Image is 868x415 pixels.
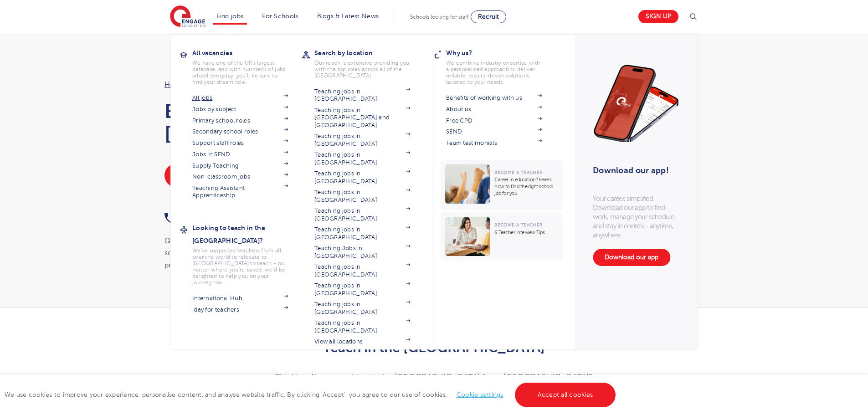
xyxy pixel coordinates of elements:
a: Free CPD [446,117,542,124]
a: Teaching jobs in [GEOGRAPHIC_DATA] [314,282,410,297]
a: Teaching jobs in [GEOGRAPHIC_DATA] [314,133,410,148]
a: About us [446,106,542,113]
a: Team testimonials [446,139,542,147]
a: Search by locationOur reach is extensive providing you with the top roles across all of the [GEOG... [314,46,424,79]
a: Non-classroom jobs [192,173,288,180]
a: Looking to teach in the [GEOGRAPHIC_DATA]?We've supported teachers from all over the world to rel... [192,221,302,286]
a: Teaching jobs in [GEOGRAPHIC_DATA] [314,226,410,241]
a: Teaching Assistant Apprenticeship [192,184,288,200]
a: [PHONE_NUMBER] [164,211,295,225]
a: Secondary school roles [192,128,288,135]
a: Download our app [593,249,670,266]
a: All vacanciesWe have one of the UK's largest database. and with hundreds of jobs added everyday. ... [192,46,302,85]
span: Recruit [478,13,499,20]
a: Teaching jobs in [GEOGRAPHIC_DATA] [314,301,410,316]
a: Sign up [638,10,678,23]
p: We've supported teachers from all over the world to relocate to [GEOGRAPHIC_DATA] to teach - no m... [192,247,288,286]
span: Become a Teacher [494,222,542,227]
a: SEND [446,128,542,135]
p: 6 Teacher Interview Tips [494,229,558,236]
a: Primary school roles [192,117,288,124]
a: Teaching Jobs in [GEOGRAPHIC_DATA] [314,245,410,260]
a: View all locations [314,338,410,345]
a: Teaching jobs in [GEOGRAPHIC_DATA] [314,207,410,222]
h3: Looking to teach in the [GEOGRAPHIC_DATA]? [192,221,302,247]
a: Why us?We combine industry expertise with a personalised approach to deliver reliable, results-dr... [446,46,555,85]
a: Teaching jobs in [GEOGRAPHIC_DATA] and [GEOGRAPHIC_DATA] [314,107,410,129]
h3: Search by location [314,46,424,59]
h3: All vacancies [192,46,302,59]
a: Home [164,81,185,89]
a: Teaching jobs in [GEOGRAPHIC_DATA] [314,170,410,185]
a: Accept all cookies [515,383,616,407]
a: Recruit [471,10,506,23]
a: Find jobs [217,13,244,20]
span: Schools looking for staff [410,14,469,20]
span: Thinking About teaching in the [GEOGRAPHIC_DATA] from [GEOGRAPHIC_DATA]? [275,373,593,382]
div: Qualified teachers from [GEOGRAPHIC_DATA] are highly sought after in many schools across the [GEO... [164,235,425,271]
a: All jobs [192,94,288,102]
p: We have one of the UK's largest database. and with hundreds of jobs added everyday. you'll be sur... [192,60,288,85]
a: Teaching jobs in [GEOGRAPHIC_DATA] [314,151,410,166]
a: Jobs by subject [192,106,288,113]
a: Teaching jobs in [GEOGRAPHIC_DATA] [314,189,410,204]
a: Cookie settings [457,391,503,398]
a: Teaching jobs in [GEOGRAPHIC_DATA] [314,263,410,278]
nav: breadcrumb [164,79,425,91]
span: Become a Teacher [494,170,542,175]
a: Teaching jobs in [GEOGRAPHIC_DATA] [314,88,410,103]
a: For Schools [262,13,298,20]
a: Jobs in SEND [192,151,288,158]
h3: Download our app! [593,160,675,180]
a: iday for teachers [192,306,288,313]
h3: Why us? [446,46,555,59]
a: Become a TeacherCareer in education? Here’s how to find the right school job for you [440,160,565,210]
a: Become a Teacher6 Teacher Interview Tips [440,212,565,261]
a: Blogs & Latest News [317,13,379,20]
a: Supply Teaching [192,162,288,169]
p: Career in education? Here’s how to find the right school job for you [494,176,558,197]
span: We use cookies to improve your experience, personalise content, and analyse website traffic. By c... [5,391,618,398]
h1: Engage Education [GEOGRAPHIC_DATA] [164,100,425,145]
p: We combine industry expertise with a personalised approach to deliver reliable, results-driven so... [446,60,542,85]
a: Support staff roles [192,139,288,147]
img: Engage Education [170,5,205,28]
a: Teaching jobs in [GEOGRAPHIC_DATA] [314,319,410,334]
a: Benefits of working with us [446,94,542,102]
a: Register with engage [DATE] [164,164,270,187]
a: International Hub [192,295,288,302]
p: Your career, simplified. Download our app to find work, manage your schedule, and stay in control... [593,194,679,240]
p: Our reach is extensive providing you with the top roles across all of the [GEOGRAPHIC_DATA] [314,60,410,79]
